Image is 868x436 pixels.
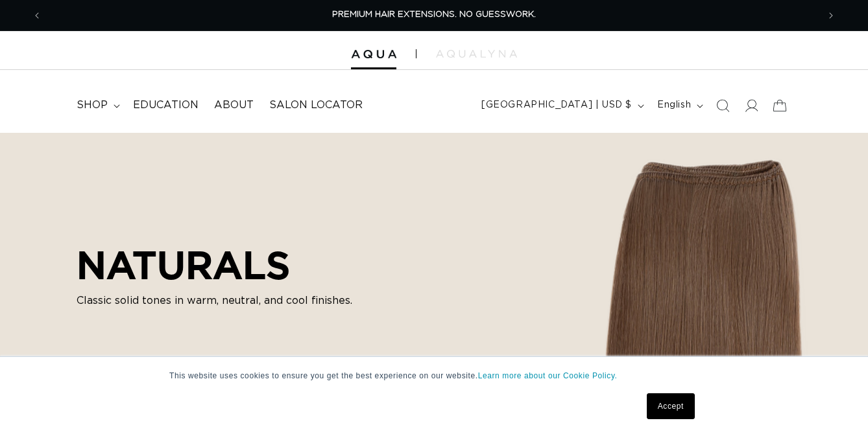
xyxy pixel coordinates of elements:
[206,91,261,120] a: About
[351,50,396,59] img: Aqua Hair Extensions
[817,3,845,28] button: Next announcement
[214,98,254,112] span: About
[436,50,517,58] img: aqualyna.com
[481,98,632,112] span: [GEOGRAPHIC_DATA] | USD $
[269,98,363,112] span: Salon Locator
[649,93,708,118] button: English
[77,98,108,112] span: shop
[708,91,737,120] summary: Search
[69,91,125,120] summary: shop
[169,370,699,382] p: This website uses cookies to ensure you get the best experience on our website.
[647,393,695,419] a: Accept
[478,371,618,380] a: Learn more about our Cookie Policy.
[474,93,649,118] button: [GEOGRAPHIC_DATA] | USD $
[657,98,691,112] span: English
[261,91,370,120] a: Salon Locator
[23,3,51,28] button: Previous announcement
[133,98,199,112] span: Education
[332,10,536,19] span: PREMIUM HAIR EXTENSIONS. NO GUESSWORK.
[125,91,206,120] a: Education
[77,242,368,288] h2: NATURALS
[77,293,368,308] p: Classic solid tones in warm, neutral, and cool finishes.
